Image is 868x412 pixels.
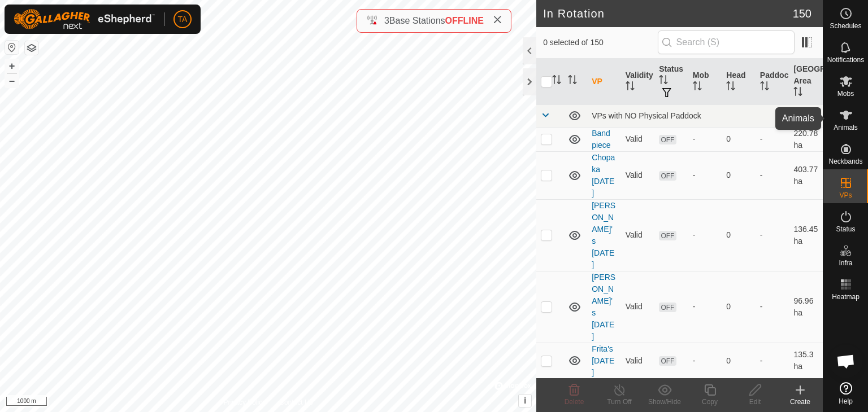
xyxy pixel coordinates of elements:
div: Copy [687,397,732,407]
span: OFF [659,231,676,240]
th: VP [587,59,621,105]
td: 96.96 ha [789,271,823,343]
span: Mobs [837,90,854,97]
span: Neckbands [828,158,862,165]
th: Mob [688,59,722,105]
td: 0 [722,151,756,199]
td: - [756,151,789,199]
td: 220.78 ha [789,127,823,151]
a: Contact Us [279,397,313,407]
td: Valid [621,127,655,151]
span: OFFLINE [445,16,484,25]
p-sorticon: Activate to sort [659,77,668,86]
p-sorticon: Activate to sort [568,77,577,86]
td: Valid [621,151,655,199]
a: [PERSON_NAME]'s [DATE] [592,273,615,341]
span: OFF [659,135,676,144]
span: Animals [834,124,858,131]
p-sorticon: Activate to sort [760,83,769,92]
td: - [756,127,789,151]
span: Base Stations [389,16,445,25]
td: 0 [722,271,756,343]
span: OFF [659,171,676,181]
div: - [693,133,718,145]
td: 135.3 ha [789,343,823,379]
td: 0 [722,343,756,379]
td: - [756,199,789,271]
th: Paddock [756,59,789,105]
h2: In Rotation [543,7,793,20]
div: Edit [732,397,778,407]
div: Show/Hide [642,397,687,407]
button: – [5,74,19,87]
td: 0 [722,127,756,151]
p-sorticon: Activate to sort [626,83,635,92]
a: Help [823,378,868,409]
td: - [756,271,789,343]
div: - [693,229,718,241]
button: Reset Map [5,41,19,54]
span: Notifications [827,56,864,63]
div: VPs with NO Physical Paddock [592,111,818,120]
a: Frita's [DATE] [592,344,614,377]
span: Help [839,398,853,405]
span: i [524,396,526,405]
a: Privacy Policy [224,397,266,407]
img: Gallagher Logo [14,9,155,29]
a: [PERSON_NAME]'s [DATE] [592,201,615,269]
a: Band piece [592,129,610,150]
p-sorticon: Activate to sort [693,83,702,92]
button: + [5,59,19,73]
th: [GEOGRAPHIC_DATA] Area [789,59,823,105]
div: Turn Off [597,397,642,407]
span: Status [836,226,855,233]
td: 136.45 ha [789,199,823,271]
th: Status [654,59,688,105]
span: 150 [793,5,811,22]
span: OFF [659,303,676,312]
td: 403.77 ha [789,151,823,199]
th: Head [722,59,756,105]
p-sorticon: Activate to sort [726,83,735,92]
div: Open chat [829,344,863,378]
span: Infra [839,260,852,266]
span: 0 selected of 150 [543,37,657,49]
span: OFF [659,356,676,366]
div: - [693,169,718,181]
td: 0 [722,199,756,271]
td: - [756,343,789,379]
td: Valid [621,343,655,379]
button: i [519,395,531,407]
span: 3 [384,16,389,25]
span: TA [178,14,188,25]
span: VPs [839,192,852,199]
th: Validity [621,59,655,105]
span: Delete [565,398,584,406]
span: Heatmap [832,293,860,300]
p-sorticon: Activate to sort [793,89,802,98]
p-sorticon: Activate to sort [552,77,561,86]
div: - [693,355,718,367]
span: Schedules [830,23,861,29]
div: - [693,301,718,313]
input: Search (S) [658,30,795,54]
td: Valid [621,199,655,271]
div: Create [778,397,823,407]
button: Map Layers [25,41,38,55]
a: Chopaka [DATE] [592,153,615,198]
td: Valid [621,271,655,343]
